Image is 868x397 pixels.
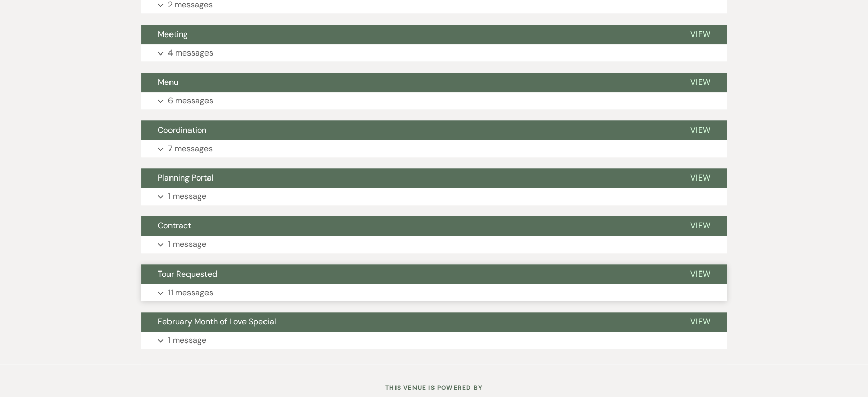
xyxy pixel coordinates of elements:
button: 11 messages [141,284,727,301]
button: View [674,25,727,44]
p: 6 messages [168,94,213,107]
button: View [674,120,727,140]
button: February Month of Love Special [141,312,674,332]
span: View [690,77,710,87]
span: Tour Requested [158,268,217,279]
span: Planning Portal [158,172,214,183]
button: View [674,168,727,188]
p: 1 message [168,334,206,347]
p: 4 messages [168,46,213,60]
button: 1 message [141,332,727,349]
button: Tour Requested [141,264,674,284]
p: 11 messages [168,286,213,299]
button: View [674,73,727,92]
button: Menu [141,73,674,92]
button: View [674,264,727,284]
p: 1 message [168,238,206,251]
button: Coordination [141,120,674,140]
span: View [690,124,710,135]
span: Contract [158,220,191,231]
button: Planning Portal [141,168,674,188]
p: 7 messages [168,142,213,155]
button: 1 message [141,236,727,253]
button: Contract [141,216,674,236]
p: 1 message [168,190,206,203]
button: View [674,216,727,236]
button: Meeting [141,25,674,44]
button: View [674,312,727,332]
span: Meeting [158,29,188,40]
button: 4 messages [141,44,727,62]
span: Coordination [158,124,206,135]
button: 1 message [141,188,727,205]
span: View [690,29,710,40]
span: Menu [158,77,178,87]
span: February Month of Love Special [158,316,276,327]
span: View [690,220,710,231]
button: 7 messages [141,140,727,157]
button: 6 messages [141,92,727,110]
span: View [690,316,710,327]
span: View [690,268,710,279]
span: View [690,172,710,183]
